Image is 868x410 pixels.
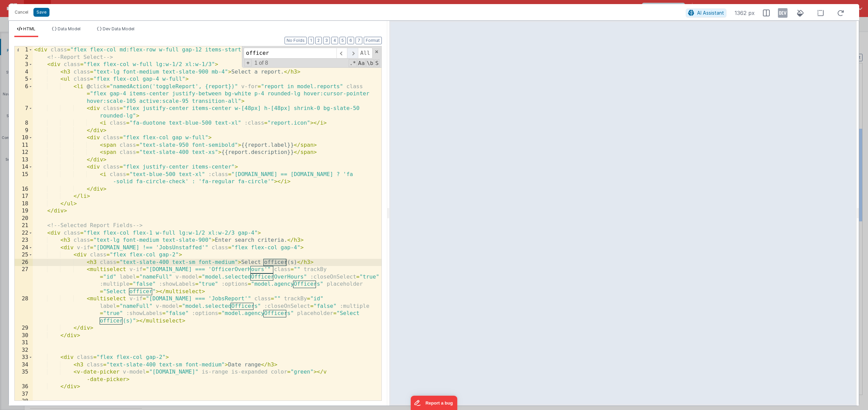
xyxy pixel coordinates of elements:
div: 22 [15,230,33,237]
div: 29 [15,325,33,332]
div: 37 [15,391,33,398]
div: 3 [15,61,33,68]
div: 5 [15,76,33,83]
div: 23 [15,237,33,244]
div: 11 [15,142,33,149]
div: 7 [15,105,33,120]
input: Search for [244,48,336,59]
div: 28 [15,295,33,325]
div: 10 [15,134,33,142]
div: 30 [15,332,33,340]
button: No Folds [285,37,307,44]
div: 18 [15,200,33,208]
div: 32 [15,347,33,354]
div: 24 [15,244,33,252]
div: 14 [15,163,33,171]
span: 1 of 8 [252,60,271,66]
div: 27 [15,266,33,295]
button: AI Assistant [686,9,726,17]
div: 17 [15,193,33,200]
div: 2 [15,54,33,61]
span: Dev Data Model [103,26,134,31]
span: 1362 px [735,9,755,17]
button: 4 [331,37,338,44]
button: 1 [308,37,314,44]
div: 21 [15,222,33,230]
div: 36 [15,383,33,391]
div: 20 [15,215,33,222]
div: 35 [15,368,33,383]
span: AI Assistant [697,10,724,16]
span: Data Model [58,26,81,31]
span: Toggel Replace mode [244,59,252,66]
button: 3 [323,37,330,44]
span: HTML [23,26,35,31]
div: 19 [15,207,33,215]
iframe: Marker.io feedback button [411,396,458,410]
button: Format [364,37,382,44]
button: 5 [339,37,346,44]
div: 25 [15,251,33,259]
button: Cancel [11,7,32,17]
button: Save [33,8,49,17]
div: 13 [15,156,33,164]
div: 34 [15,361,33,369]
span: Alt-Enter [358,48,373,59]
div: 15 [15,171,33,186]
button: 7 [356,37,362,44]
div: 26 [15,259,33,266]
span: CaseSensitive Search [358,59,365,67]
span: RegExp Search [349,59,357,67]
span: Whole Word Search [366,59,374,67]
button: 2 [315,37,322,44]
span: Search In Selection [375,59,379,67]
div: 6 [15,83,33,105]
div: 12 [15,149,33,156]
div: 33 [15,354,33,361]
div: 38 [15,398,33,405]
div: 16 [15,186,33,193]
div: 31 [15,339,33,347]
div: 8 [15,120,33,127]
div: 1 [15,46,33,54]
div: 4 [15,68,33,76]
div: 9 [15,127,33,135]
button: 6 [347,37,354,44]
